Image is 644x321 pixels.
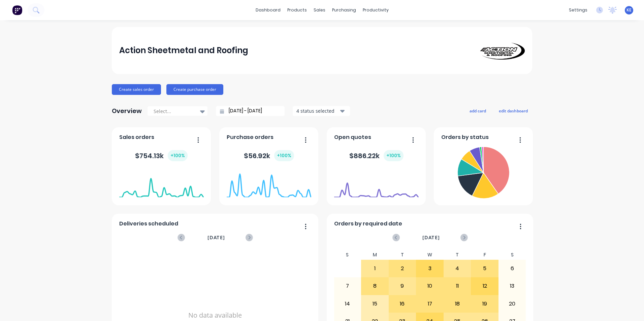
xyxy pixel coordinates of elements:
[471,278,498,294] div: 12
[471,250,498,260] div: F
[416,250,444,260] div: W
[310,5,329,15] div: sales
[416,278,443,294] div: 10
[334,278,361,294] div: 7
[566,5,591,15] div: settings
[626,7,632,13] span: KE
[112,84,161,95] button: Create sales order
[166,84,223,95] button: Create purchase order
[207,234,225,241] span: [DATE]
[389,295,416,312] div: 16
[274,150,294,161] div: + 100 %
[389,278,416,294] div: 9
[498,250,526,260] div: S
[334,133,371,141] span: Open quotes
[441,133,489,141] span: Orders by status
[444,295,471,312] div: 18
[471,295,498,312] div: 19
[444,260,471,277] div: 4
[334,295,361,312] div: 14
[361,295,388,312] div: 15
[119,44,248,57] div: Action Sheetmetal and Roofing
[349,150,404,161] div: $ 886.22k
[361,278,388,294] div: 8
[499,260,526,277] div: 6
[293,106,350,116] button: 4 status selected
[296,107,339,114] div: 4 status selected
[12,5,22,15] img: Factory
[494,106,532,115] button: edit dashboard
[416,295,443,312] div: 17
[334,250,361,260] div: S
[416,260,443,277] div: 3
[361,250,389,260] div: M
[444,250,471,260] div: T
[499,295,526,312] div: 20
[384,150,404,161] div: + 100 %
[244,150,294,161] div: $ 56.92k
[112,104,142,118] div: Overview
[252,5,284,15] a: dashboard
[119,133,154,141] span: Sales orders
[361,260,388,277] div: 1
[135,150,188,161] div: $ 754.13k
[389,260,416,277] div: 2
[227,133,273,141] span: Purchase orders
[471,260,498,277] div: 5
[359,5,392,15] div: productivity
[499,278,526,294] div: 13
[422,234,440,241] span: [DATE]
[119,220,178,228] span: Deliveries scheduled
[284,5,310,15] div: products
[478,41,525,60] img: Action Sheetmetal and Roofing
[444,278,471,294] div: 11
[389,250,416,260] div: T
[465,106,490,115] button: add card
[329,5,359,15] div: purchasing
[168,150,188,161] div: + 100 %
